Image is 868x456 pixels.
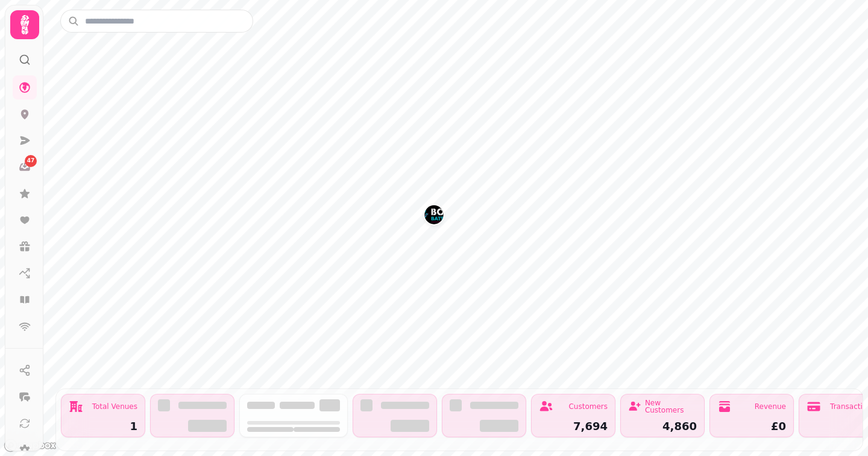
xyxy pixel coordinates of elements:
button: Boom: Battle Bar Coventry [424,205,444,224]
div: 7,694 [539,421,608,432]
div: 1 [69,421,137,432]
div: Total Venues [92,403,137,410]
div: 4,860 [628,421,697,432]
div: Revenue [755,403,786,410]
a: Mapbox logo [4,439,57,452]
div: £0 [717,421,786,432]
span: 47 [27,157,35,165]
div: New Customers [645,399,697,414]
a: 47 [13,155,37,179]
div: Customers [568,403,608,410]
div: Map marker [424,205,444,228]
